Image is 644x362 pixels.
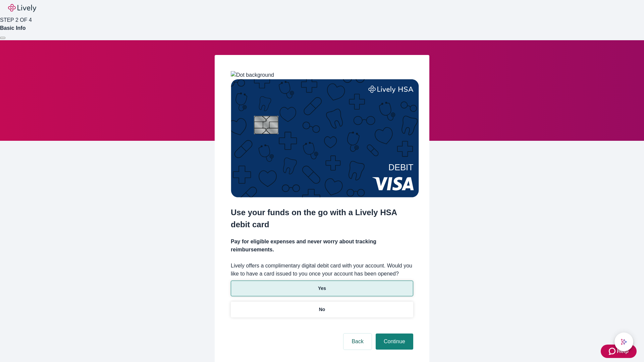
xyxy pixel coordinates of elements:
[8,4,36,12] img: Lively
[617,347,629,355] span: Help
[231,262,413,278] label: Lively offers a complimentary digital debit card with your account. Would you like to have a card...
[231,206,413,231] h2: Use your funds on the go with a Lively HSA debit card
[319,306,325,313] p: No
[318,285,326,292] p: Yes
[376,334,413,350] button: Continue
[614,333,633,351] button: chat
[231,79,419,197] img: Debit card
[343,334,372,350] button: Back
[231,281,413,296] button: Yes
[231,71,274,79] img: Dot background
[231,302,413,317] button: No
[609,347,617,355] svg: Zendesk support icon
[601,345,637,358] button: Zendesk support iconHelp
[621,339,627,345] svg: Lively AI Assistant
[231,238,413,254] h4: Pay for eligible expenses and never worry about tracking reimbursements.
